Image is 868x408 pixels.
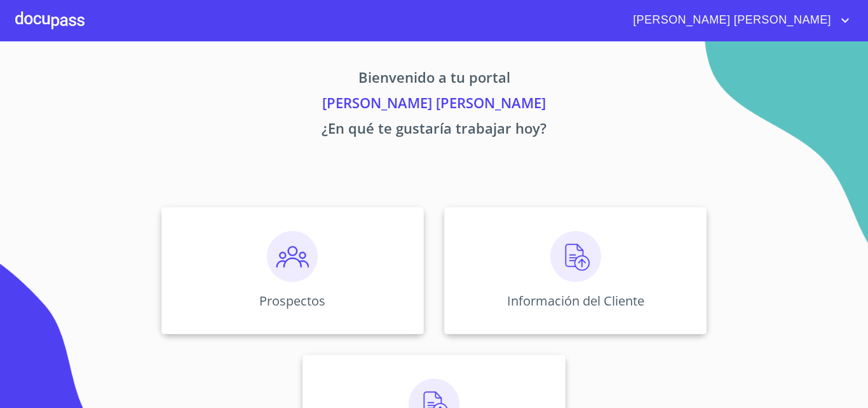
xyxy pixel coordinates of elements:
span: [PERSON_NAME] [PERSON_NAME] [623,10,837,31]
img: carga.png [550,231,601,282]
button: account of current user [623,10,853,31]
p: Información del Cliente [507,292,644,309]
p: Bienvenido a tu portal [43,67,825,92]
p: [PERSON_NAME] [PERSON_NAME] [43,92,825,118]
p: Prospectos [259,292,325,309]
img: prospectos.png [267,231,318,282]
p: ¿En qué te gustaría trabajar hoy? [43,118,825,143]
